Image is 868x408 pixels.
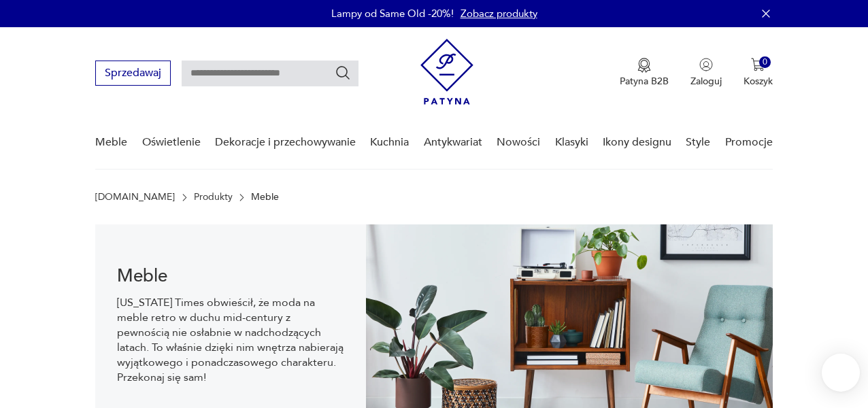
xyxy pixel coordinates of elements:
[620,58,669,88] a: Ikona medaluPatyna B2B
[215,116,356,169] a: Dekoracje i przechowywanie
[424,116,482,169] a: Antykwariat
[699,58,713,71] img: Ikonka użytkownika
[620,75,669,88] p: Patyna B2B
[744,75,773,88] p: Koszyk
[194,192,233,203] a: Produkty
[370,116,409,169] a: Kuchnia
[117,268,344,284] h1: Meble
[725,116,773,169] a: Promocje
[117,295,344,385] p: [US_STATE] Times obwieścił, że moda na meble retro w duchu mid-century z pewnością nie osłabnie w...
[686,116,710,169] a: Style
[555,116,588,169] a: Klasyki
[95,69,171,79] a: Sprzedawaj
[251,192,279,203] p: Meble
[497,116,540,169] a: Nowości
[142,116,201,169] a: Oświetlenie
[822,354,860,392] iframe: Smartsupp widget button
[637,58,651,73] img: Ikona medalu
[420,39,473,105] img: Patyna - sklep z meblami i dekoracjami vintage
[690,58,722,88] button: Zaloguj
[751,58,765,71] img: Ikona koszyka
[95,61,171,86] button: Sprzedawaj
[331,7,454,20] p: Lampy od Same Old -20%!
[690,75,722,88] p: Zaloguj
[603,116,671,169] a: Ikony designu
[461,7,537,20] a: Zobacz produkty
[744,58,773,88] button: 0Koszyk
[759,56,771,68] div: 0
[95,192,175,203] a: [DOMAIN_NAME]
[620,58,669,88] button: Patyna B2B
[95,116,127,169] a: Meble
[335,65,351,81] button: Szukaj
